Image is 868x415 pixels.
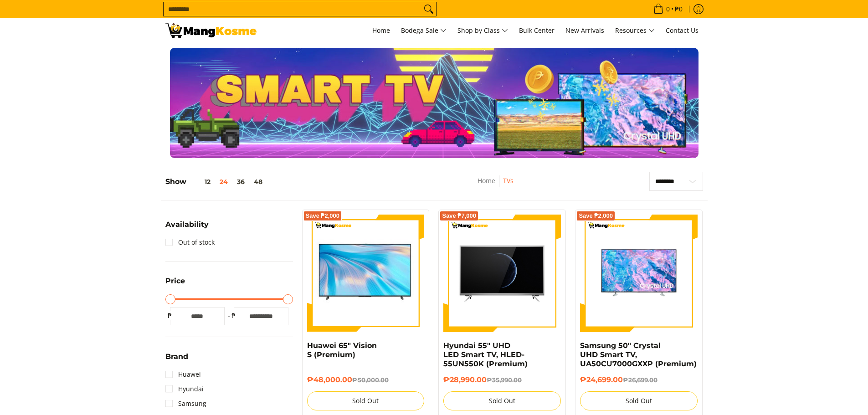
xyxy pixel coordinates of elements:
button: 24 [215,178,232,185]
button: 36 [232,178,249,185]
h6: ₱28,990.00 [443,375,561,384]
a: Contact Us [661,18,703,43]
a: Shop by Class [453,18,513,43]
span: 0 [665,6,671,12]
span: • [651,4,685,14]
button: Search [421,2,436,16]
a: Huawei 65" Vision S (Premium) [307,341,377,359]
a: Resources [611,18,659,43]
span: ₱ [165,311,175,320]
summary: Open [165,277,185,292]
a: Home [478,176,495,185]
img: huawei-s-65-inch-4k-lcd-display-tv-full-view-mang-kosme [307,219,425,327]
span: Resources [615,25,655,36]
nav: Breadcrumbs [426,175,565,196]
a: Hyundai [165,382,204,396]
span: Contact Us [666,26,699,35]
summary: Open [165,353,188,367]
span: Bodega Sale [401,25,447,36]
span: Save ₱2,000 [579,213,613,219]
span: ₱0 [673,6,684,12]
del: ₱26,699.00 [623,376,657,384]
span: Price [165,277,185,285]
span: Save ₱2,000 [306,213,340,219]
button: 48 [249,178,267,185]
nav: Main Menu [266,18,703,43]
summary: Open [165,221,209,235]
span: ₱ [229,311,238,320]
span: New Arrivals [565,26,604,35]
a: New Arrivals [561,18,609,43]
a: Bulk Center [514,18,559,43]
span: Shop by Class [457,25,508,36]
span: Bulk Center [519,26,555,35]
a: Home [368,18,395,43]
a: TVs [503,176,514,185]
span: Save ₱7,000 [442,213,476,219]
del: ₱35,990.00 [487,376,522,384]
button: Sold Out [580,391,698,410]
a: Samsung [165,396,206,411]
span: Brand [165,353,188,360]
img: TVs - Premium Television Brands l Mang Kosme [165,23,257,38]
h6: ₱24,699.00 [580,375,698,384]
a: Samsung 50" Crystal UHD Smart TV, UA50CU7000GXXP (Premium) [580,341,697,368]
a: Hyundai 55" UHD LED Smart TV, HLED-55UN550K (Premium) [443,341,528,368]
span: Home [372,26,390,35]
button: Sold Out [443,391,561,410]
span: Availability [165,221,209,228]
h5: Show [165,177,267,186]
a: Bodega Sale [396,18,451,43]
a: Huawei [165,367,201,382]
h6: ₱48,000.00 [307,375,425,384]
img: hyundai-ultra-hd-smart-tv-65-inch-full-view-mang-kosme [443,215,561,332]
del: ₱50,000.00 [352,376,389,384]
button: 12 [186,178,215,185]
img: Samsung 50" Crystal UHD Smart TV, UA50CU7000GXXP (Premium) [580,215,698,332]
button: Sold Out [307,391,425,410]
a: Out of stock [165,235,215,250]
